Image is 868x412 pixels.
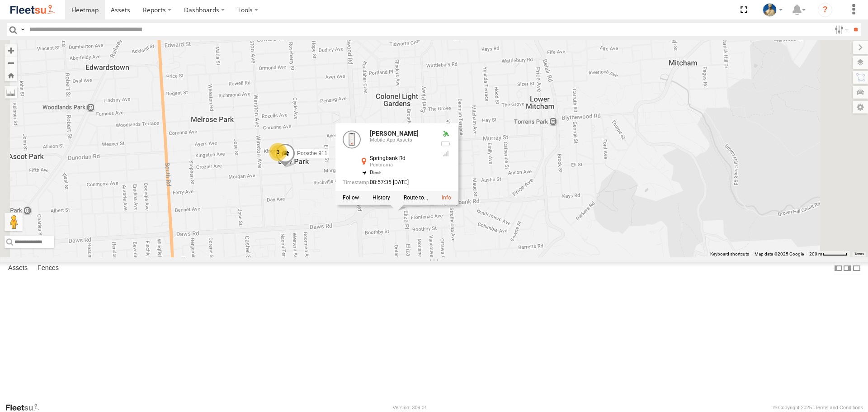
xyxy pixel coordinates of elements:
button: Zoom in [5,44,17,57]
div: Date/time of location update [343,180,433,185]
i: ? [818,3,832,17]
div: Version: 309.01 [393,405,427,410]
a: [PERSON_NAME] [370,130,419,137]
a: Visit our Website [5,403,47,412]
label: Search Filter Options [831,23,850,36]
a: View Asset Details [442,195,451,201]
div: Panorama [370,163,433,168]
span: 200 m [809,251,822,256]
label: Search Query [19,23,26,36]
label: Realtime tracking of Asset [343,195,359,201]
span: Porsche 911 [297,150,327,156]
a: Terms and Conditions [815,405,863,410]
label: Map Settings [853,101,868,114]
a: View Asset Details [343,131,361,149]
label: Measure [5,86,17,99]
label: Hide Summary Table [852,262,861,275]
div: Matt Draper [759,3,786,17]
label: Dock Summary Table to the Left [834,262,843,275]
span: 0 [370,170,382,176]
div: Last Event GSM Signal Strength [440,150,451,157]
label: Assets [4,262,32,275]
div: Mobile App Assets [370,137,433,143]
label: Dock Summary Table to the Right [843,262,852,275]
div: No battery health information received from this device. [440,141,451,148]
div: Valid GPS Fix [440,131,451,138]
label: Route To Location [404,195,428,201]
button: Map scale: 200 m per 51 pixels [807,251,850,257]
button: Zoom Home [5,69,17,81]
label: Fences [33,262,63,275]
a: Terms (opens in new tab) [854,252,864,256]
button: Zoom out [5,57,17,69]
button: Keyboard shortcuts [710,251,749,257]
button: Drag Pegman onto the map to open Street View [5,213,23,231]
div: © Copyright 2025 - [773,405,863,410]
div: Springbank Rd [370,156,433,162]
span: Map data ©2025 Google [755,251,804,256]
label: View Asset History [373,195,390,201]
div: 3 [269,143,287,161]
img: fleetsu-logo-horizontal.svg [9,4,56,16]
